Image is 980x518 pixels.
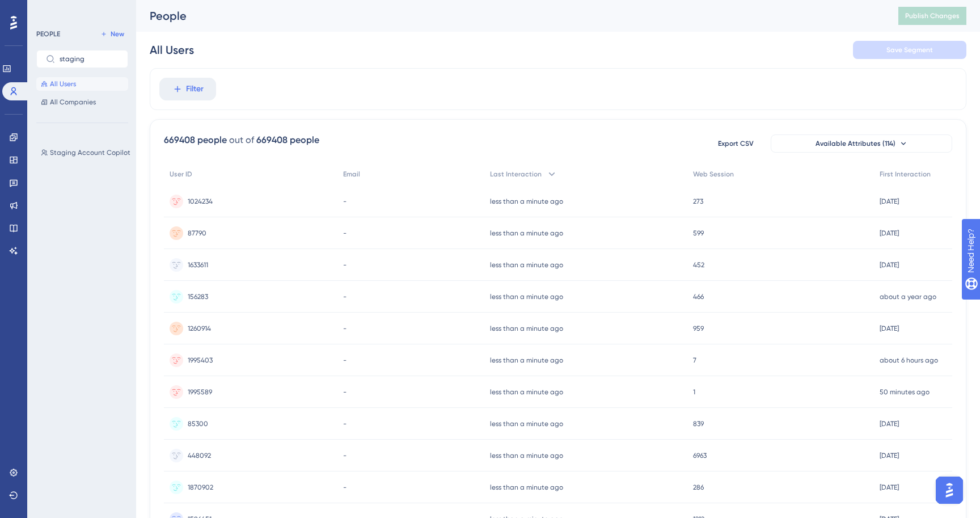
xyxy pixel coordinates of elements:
[707,134,764,153] button: Export CSV
[188,292,208,301] span: 156283
[36,146,135,159] button: Staging Account Copilot
[343,260,347,269] span: -
[880,325,899,332] time: [DATE]
[490,197,563,205] time: less than a minute ago
[256,133,319,147] div: 669408 people
[693,356,696,365] span: 7
[188,388,212,397] span: 1995589
[693,170,734,179] span: Web Session
[693,260,704,269] span: 452
[886,45,933,54] span: Save Segment
[880,197,899,205] time: [DATE]
[343,483,347,492] span: -
[932,473,966,507] iframe: UserGuiding AI Assistant Launcher
[718,139,754,148] span: Export CSV
[188,356,213,365] span: 1995403
[188,229,206,238] span: 87790
[188,324,211,333] span: 1260914
[693,388,695,397] span: 1
[490,229,563,237] time: less than a minute ago
[693,324,704,333] span: 959
[343,388,347,397] span: -
[343,356,347,365] span: -
[164,133,227,147] div: 669408 people
[880,388,930,396] time: 50 minutes ago
[693,419,704,428] span: 839
[188,260,208,269] span: 1633611
[490,388,563,396] time: less than a minute ago
[880,452,899,460] time: [DATE]
[229,133,254,147] div: out of
[490,483,563,491] time: less than a minute ago
[170,170,192,179] span: User ID
[490,452,563,460] time: less than a minute ago
[816,139,895,148] span: Available Attributes (114)
[490,356,563,364] time: less than a minute ago
[188,197,213,206] span: 1024234
[343,170,360,179] span: Email
[490,325,563,332] time: less than a minute ago
[490,420,563,428] time: less than a minute ago
[60,55,119,63] input: Search
[343,229,347,238] span: -
[693,483,704,492] span: 286
[50,148,130,157] span: Staging Account Copilot
[50,79,76,89] span: All Users
[159,78,216,100] button: Filter
[27,3,71,16] span: Need Help?
[490,293,563,301] time: less than a minute ago
[50,98,96,107] span: All Companies
[111,30,124,39] span: New
[880,229,899,237] time: [DATE]
[693,292,704,301] span: 466
[880,261,899,269] time: [DATE]
[880,356,938,364] time: about 6 hours ago
[905,11,960,20] span: Publish Changes
[343,451,347,460] span: -
[150,42,194,58] div: All Users
[490,170,542,179] span: Last Interaction
[880,483,899,491] time: [DATE]
[36,95,128,109] button: All Companies
[853,41,966,59] button: Save Segment
[693,229,704,238] span: 599
[186,82,204,96] span: Filter
[96,27,128,41] button: New
[880,420,899,428] time: [DATE]
[343,419,347,428] span: -
[36,30,60,39] div: PEOPLE
[188,451,211,460] span: 448092
[771,134,952,153] button: Available Attributes (114)
[343,324,347,333] span: -
[693,197,703,206] span: 273
[36,77,128,91] button: All Users
[150,8,870,24] div: People
[880,293,936,301] time: about a year ago
[898,7,966,25] button: Publish Changes
[188,419,208,428] span: 85300
[343,197,347,206] span: -
[693,451,707,460] span: 6963
[343,292,347,301] span: -
[188,483,213,492] span: 1870902
[880,170,931,179] span: First Interaction
[490,261,563,269] time: less than a minute ago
